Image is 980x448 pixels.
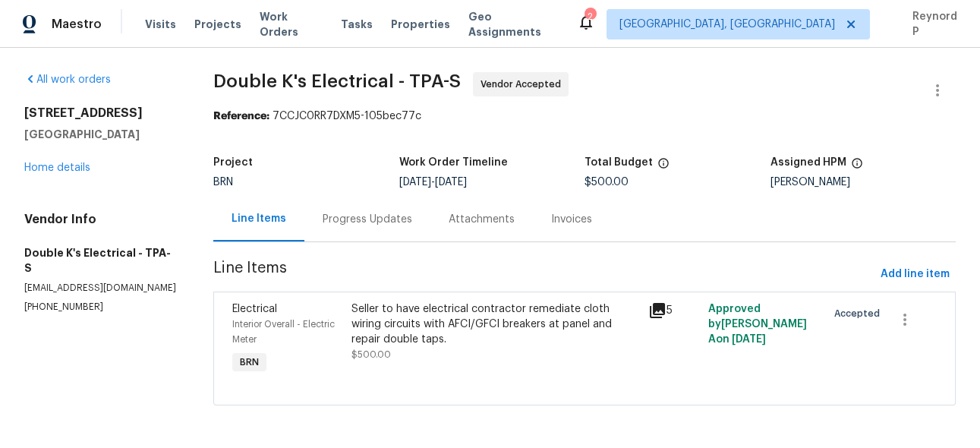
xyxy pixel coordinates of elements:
[619,17,835,32] span: [GEOGRAPHIC_DATA], [GEOGRAPHIC_DATA]
[341,19,373,30] span: Tasks
[323,212,412,227] div: Progress Updates
[351,301,640,347] div: Seller to have electrical contractor remediate cloth wiring circuits with AFCI/GFCI breakers at p...
[24,282,177,295] p: [EMAIL_ADDRESS][DOMAIN_NAME]
[708,304,807,345] span: Approved by [PERSON_NAME] A on
[585,9,595,24] div: 2
[213,72,461,90] span: Double K's Electrical - TPA-S
[399,157,508,168] h5: Work Order Timeline
[24,106,177,121] h2: [STREET_ADDRESS]
[391,17,450,32] span: Properties
[213,260,874,289] span: Line Items
[585,177,629,188] span: $500.00
[232,320,335,344] span: Interior Overall - Electric Meter
[232,211,286,226] div: Line Items
[399,177,431,188] span: [DATE]
[770,177,956,188] div: [PERSON_NAME]
[24,245,177,276] h5: Double K's Electrical - TPA-S
[213,177,233,188] span: BRN
[24,212,177,227] h4: Vendor Info
[24,74,111,85] a: All work orders
[874,260,956,289] button: Add line item
[881,265,950,284] span: Add line item
[24,301,177,314] p: [PHONE_NUMBER]
[906,9,957,39] span: Reynord P
[234,355,265,370] span: BRN
[232,304,277,314] span: Electrical
[24,127,177,142] h5: [GEOGRAPHIC_DATA]
[213,157,253,168] h5: Project
[770,157,846,168] h5: Assigned HPM
[732,334,766,345] span: [DATE]
[24,162,90,173] a: Home details
[657,157,670,177] span: The total cost of line items that have been proposed by Opendoor. This sum includes line items th...
[585,157,653,168] h5: Total Budget
[851,157,863,177] span: The hpm assigned to this work order.
[194,17,241,32] span: Projects
[351,350,391,359] span: $500.00
[260,9,323,39] span: Work Orders
[52,17,102,32] span: Maestro
[551,212,592,227] div: Invoices
[435,177,467,188] span: [DATE]
[213,111,269,121] b: Reference:
[213,109,956,124] div: 7CCJC0RR7DXM5-105bec77c
[834,306,886,321] span: Accepted
[468,9,559,39] span: Geo Assignments
[399,177,467,188] span: -
[648,301,698,320] div: 5
[481,77,567,92] span: Vendor Accepted
[449,212,515,227] div: Attachments
[145,17,176,32] span: Visits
